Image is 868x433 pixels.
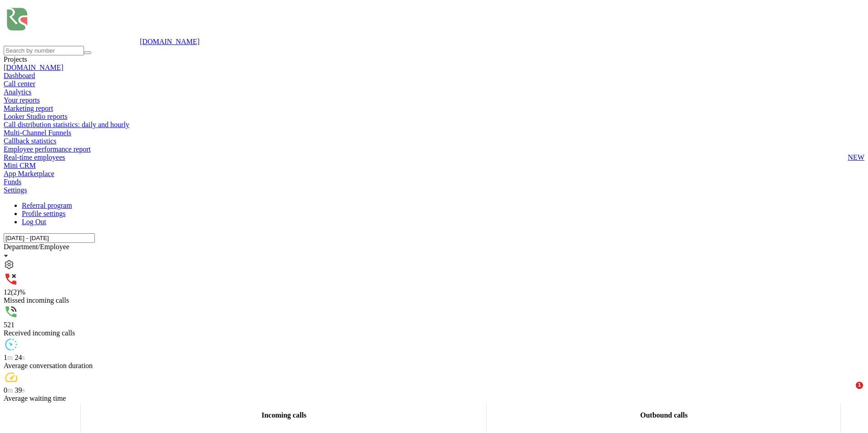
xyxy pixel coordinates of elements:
span: Employee performance report [4,145,91,153]
a: Mini CRM [4,162,36,169]
span: Marketing report [4,104,53,113]
a: Call center [4,80,35,88]
div: 521 [4,321,864,329]
a: Call distribution statistics: daily and hourly [4,121,864,129]
img: Ringostat logo [4,4,140,44]
div: Average waiting time [4,394,864,403]
span: NEW [848,153,864,162]
div: Received incoming calls [4,329,864,337]
a: Looker Studio reports [4,113,864,121]
a: [DOMAIN_NAME] [140,38,200,45]
a: Log Out [22,218,46,226]
a: Analytics [4,88,31,96]
a: Settings [4,186,27,194]
input: Search by number [4,46,84,55]
span: 39 [15,386,25,394]
span: m [7,354,15,361]
span: s [22,386,25,394]
a: Multi-Channel Funnels [4,129,864,137]
span: 0 [4,386,15,394]
a: Marketing report [4,104,864,113]
a: Real-time employeesNEW [4,153,864,162]
span: 1 [4,354,15,361]
a: Your reports [4,96,864,104]
a: [DOMAIN_NAME] [4,64,64,71]
div: 12 (2)% [4,288,864,296]
span: Incoming calls [261,411,306,419]
a: Funds [4,178,21,186]
span: Looker Studio reports [4,113,67,121]
span: s [22,354,25,361]
span: 24 [15,354,25,361]
span: Your reports [4,96,40,104]
span: Outbound calls [640,411,687,419]
a: Callback statistics [4,137,864,145]
span: Callback statistics [4,137,56,145]
a: App Marketplace [4,170,54,177]
span: Real-time employees [4,153,65,162]
span: Multi-Channel Funnels [4,129,71,137]
a: Dashboard [4,72,35,79]
div: Projects [4,55,864,64]
span: 1 [856,382,863,389]
div: Average conversation duration [4,362,864,370]
a: Employee performance report [4,145,864,153]
a: Profile settings [22,210,65,217]
div: Missed incoming calls [4,296,864,305]
span: m [7,386,15,394]
div: Department/Employee [4,243,864,251]
span: Call distribution statistics: daily and hourly [4,121,129,129]
iframe: Intercom live chat [837,382,859,403]
a: Referral program [22,202,72,209]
